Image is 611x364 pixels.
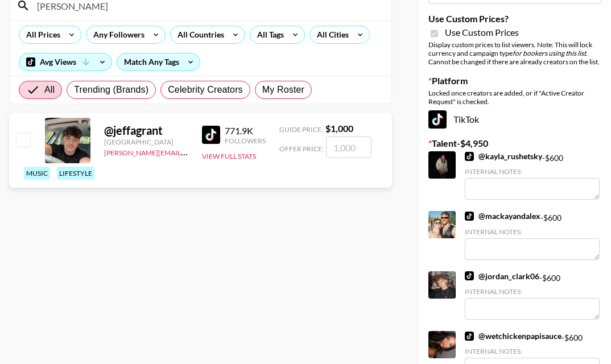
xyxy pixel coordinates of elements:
[465,271,539,282] a: @jordan_clark06
[428,40,602,66] div: Display custom prices to list viewers. Note: This will lock currency and campaign type . Cannot b...
[117,53,200,71] div: Match Any Tags
[250,26,286,43] div: All Tags
[202,152,256,160] button: View Full Stats
[465,151,600,200] div: - $ 600
[202,126,220,144] img: TikTok
[326,136,371,158] input: 1,000
[104,146,273,157] a: [PERSON_NAME][EMAIL_ADDRESS][DOMAIN_NAME]
[445,27,519,38] span: Use Custom Prices
[465,287,600,296] div: Internal Notes:
[74,83,148,97] span: Trending (Brands)
[24,167,50,180] div: music
[279,125,323,134] span: Guide Price:
[465,271,600,320] div: - $ 600
[19,26,63,43] div: All Prices
[44,83,55,97] span: All
[310,26,351,43] div: All Cities
[104,138,188,146] div: [GEOGRAPHIC_DATA]
[428,138,602,149] label: Talent - $ 4,950
[465,271,474,280] img: TikTok
[465,151,542,162] a: @kayla_rushetsky
[465,331,562,341] a: @wetchickenpapisauce
[465,227,600,236] div: Internal Notes:
[428,89,602,106] div: Locked once creators are added, or if "Active Creator Request" is checked.
[465,347,600,355] div: Internal Notes:
[428,13,602,24] label: Use Custom Prices?
[465,211,600,259] div: - $ 600
[465,212,474,221] img: TikTok
[171,26,226,43] div: All Countries
[57,167,94,180] div: lifestyle
[428,110,447,129] img: TikTok
[225,125,266,136] div: 771.9K
[465,167,600,176] div: Internal Notes:
[225,136,266,145] div: Followers
[465,152,474,161] img: TikTok
[428,110,602,129] div: TikTok
[465,332,474,341] img: TikTok
[279,144,324,153] span: Offer Price:
[19,53,112,71] div: Avg Views
[465,211,540,221] a: @mackayandalex
[168,83,243,97] span: Celebrity Creators
[325,123,353,134] strong: $ 1,000
[513,49,586,57] em: for bookers using this list
[104,123,188,138] div: @ jeffagrant
[428,75,602,86] label: Platform
[86,26,147,43] div: Any Followers
[262,83,304,97] span: My Roster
